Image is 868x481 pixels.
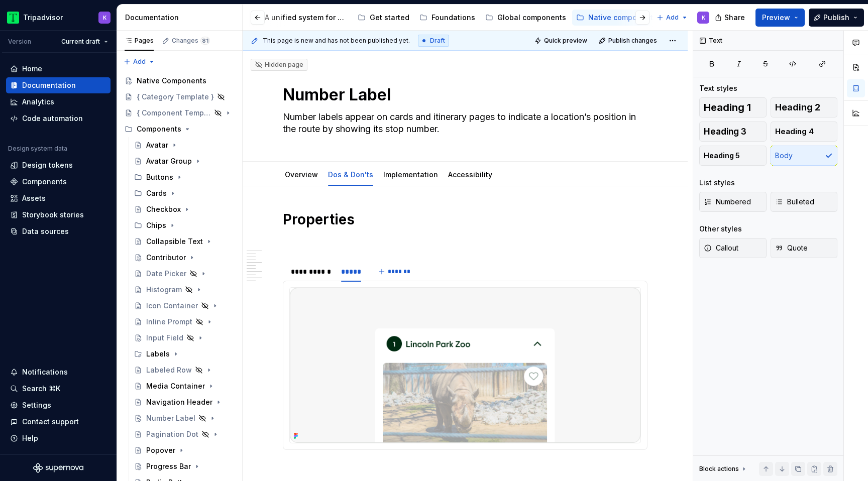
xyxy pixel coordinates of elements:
[775,243,808,253] span: Quote
[146,285,182,295] div: Histogram
[146,253,186,263] div: Contributor
[23,13,63,23] div: Tripadvisor
[6,157,111,173] a: Design tokens
[130,266,238,282] a: Date Picker
[823,13,849,23] span: Publish
[370,13,409,23] div: Get started
[771,122,838,142] button: Heading 4
[699,122,767,142] button: Heading 3
[137,124,181,134] div: Components
[654,11,691,25] button: Add
[2,7,115,28] button: TripadvisorK
[354,10,413,26] a: Get started
[8,38,31,46] div: Version
[704,102,751,112] span: Heading 1
[431,13,475,23] div: Foundations
[704,151,740,161] span: Heading 5
[6,94,111,110] a: Analytics
[699,238,767,258] button: Callout
[146,156,192,166] div: Avatar Group
[130,169,238,185] div: Buttons
[666,14,679,22] span: Add
[22,64,42,74] div: Home
[281,83,645,107] textarea: Number Label
[699,83,737,93] div: Text styles
[22,226,69,236] div: Data sources
[22,433,38,443] div: Help
[6,430,111,446] button: Help
[283,210,647,228] h1: Properties
[699,97,767,117] button: Heading 1
[125,37,154,45] div: Pages
[146,333,183,343] div: Input Field
[130,410,238,426] a: Number Label
[710,9,751,27] button: Share
[137,92,214,102] div: { Category Template }
[775,197,814,207] span: Bulleted
[699,178,735,188] div: List styles
[448,170,492,179] a: Accessibility
[809,9,864,27] button: Publish
[146,317,192,327] div: Inline Prompt
[6,110,111,127] a: Code automation
[383,170,438,179] a: Implementation
[6,397,111,413] a: Settings
[130,458,238,474] a: Progress Bar
[531,34,592,48] button: Quick preview
[702,14,705,22] div: K
[775,102,820,112] span: Heading 2
[130,185,238,201] div: Cards
[121,73,238,89] a: Native Components
[588,13,657,23] div: Native components
[130,442,238,458] a: Popover
[430,37,445,45] span: Draft
[146,445,175,455] div: Popover
[61,38,100,46] span: Current draft
[121,105,238,121] a: { Component Template }
[265,13,348,23] div: A unified system for every journey.
[146,365,192,375] div: Labeled Row
[22,113,83,124] div: Code automation
[497,13,566,23] div: Global components
[704,127,746,137] span: Heading 3
[146,188,167,198] div: Cards
[146,349,170,359] div: Labels
[130,394,238,410] a: Navigation Header
[699,192,767,212] button: Numbered
[146,236,203,247] div: Collapsible Text
[22,400,51,410] div: Settings
[608,37,657,45] span: Publish changes
[6,381,111,397] button: Search ⌘K
[699,465,739,473] div: Block actions
[6,207,111,223] a: Storybook stories
[33,463,83,473] svg: Supernova Logo
[146,429,198,439] div: Pagination Dot
[6,174,111,190] a: Components
[704,197,751,207] span: Numbered
[762,13,790,23] span: Preview
[290,288,640,443] img: 4d68cb01-02c9-4480-9011-01f19d3ebc73.png
[130,378,238,394] a: Media Container
[22,80,76,90] div: Documentation
[379,164,442,185] div: Implementation
[281,109,645,137] textarea: Number labels appear on cards and itinerary pages to indicate a location’s position in the route ...
[121,121,238,137] div: Components
[444,164,496,185] div: Accessibility
[22,384,60,394] div: Search ⌘K
[255,61,303,69] div: Hidden page
[6,223,111,239] a: Data sources
[146,204,181,214] div: Checkbox
[249,10,352,26] a: A unified system for every journey.
[8,145,67,153] div: Design system data
[724,13,745,23] span: Share
[130,250,238,266] a: Contributor
[130,330,238,346] a: Input Field
[130,153,238,169] a: Avatar Group
[22,193,46,203] div: Assets
[146,397,212,407] div: Navigation Header
[771,238,838,258] button: Quote
[22,160,73,170] div: Design tokens
[7,12,19,24] img: 0ed0e8b8-9446-497d-bad0-376821b19aa5.png
[121,55,158,69] button: Add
